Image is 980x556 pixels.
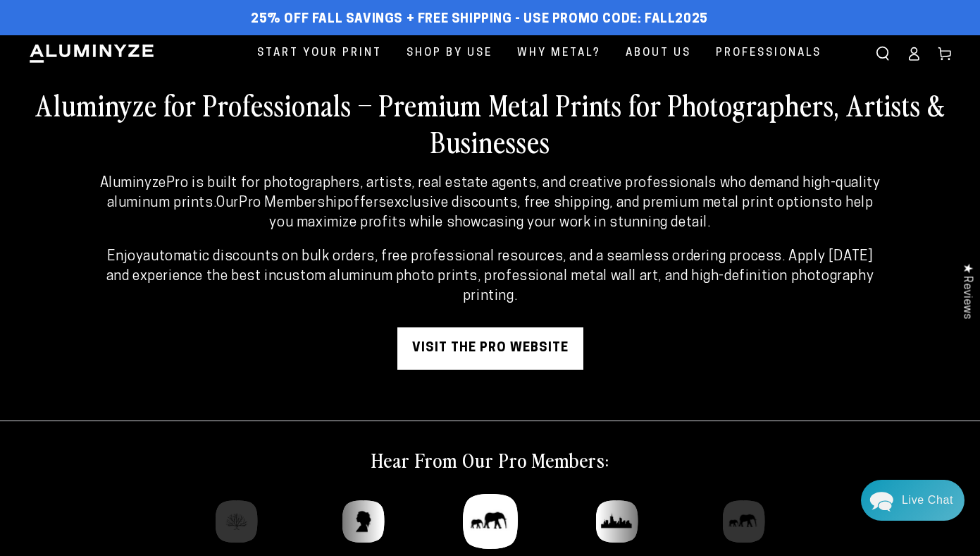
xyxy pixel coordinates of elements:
a: About Us [615,35,702,71]
span: Professionals [716,44,821,63]
p: Enjoy . Apply [DATE] and experience the best in [97,247,882,306]
h2: Aluminyze for Professionals – Premium Metal Prints for Photographers, Artists & Businesses [28,86,952,159]
strong: automatic discounts on bulk orders, free professional resources, and a seamless ordering process [143,250,782,264]
span: Why Metal? [517,44,601,63]
div: Click to open Judge.me floating reviews tab [953,252,980,330]
a: Professionals [705,35,832,71]
summary: Search our site [867,38,898,69]
h2: Hear From Our Pro Members: [371,447,609,472]
span: 25% off FALL Savings + Free Shipping - Use Promo Code: FALL2025 [251,12,708,28]
strong: Pro Membership [239,196,345,210]
span: Start Your Print [257,44,382,63]
p: Our offers to help you maximize profits while showcasing your work in stunning detail. [97,174,882,233]
a: Why Metal? [507,35,612,71]
a: Start Your Print [247,35,392,71]
span: About Us [626,44,691,63]
a: visit the pro website [397,327,583,370]
span: Shop By Use [407,44,492,63]
strong: custom aluminum photo prints, professional metal wall art, and high-definition photography printing. [276,270,874,303]
div: Contact Us Directly [902,480,953,521]
strong: exclusive discounts, free shipping, and premium metal print options [387,196,828,210]
img: Aluminyze [28,43,155,64]
a: Shop By Use [396,35,503,71]
div: Chat widget toggle [861,480,965,521]
strong: AluminyzePro is built for photographers, artists, real estate agents, and creative professionals ... [100,176,881,210]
